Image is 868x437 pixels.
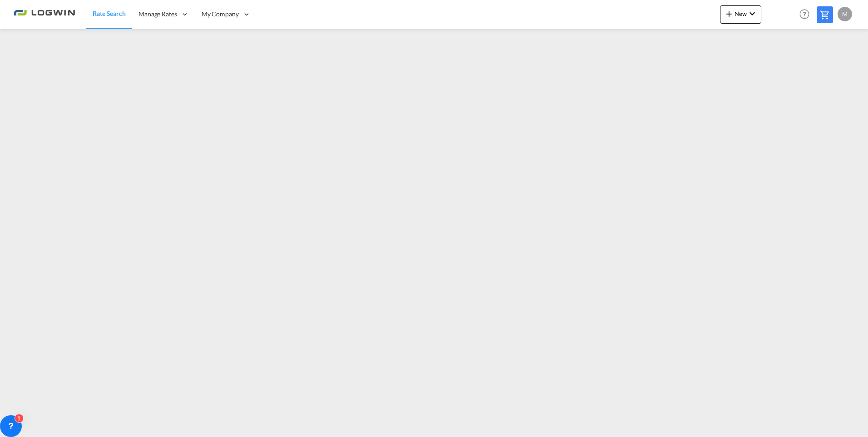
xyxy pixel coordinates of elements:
[93,10,126,17] span: Rate Search
[14,4,75,25] img: 2761ae10d95411efa20a1f5e0282d2d7.png
[724,8,735,19] md-icon: icon-plus 400-fg
[720,5,761,24] button: icon-plus 400-fgNewicon-chevron-down
[797,6,812,22] span: Help
[838,7,852,21] div: M
[138,10,177,19] span: Manage Rates
[747,8,758,19] md-icon: icon-chevron-down
[724,10,758,17] span: New
[797,6,817,23] div: Help
[202,10,239,19] span: My Company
